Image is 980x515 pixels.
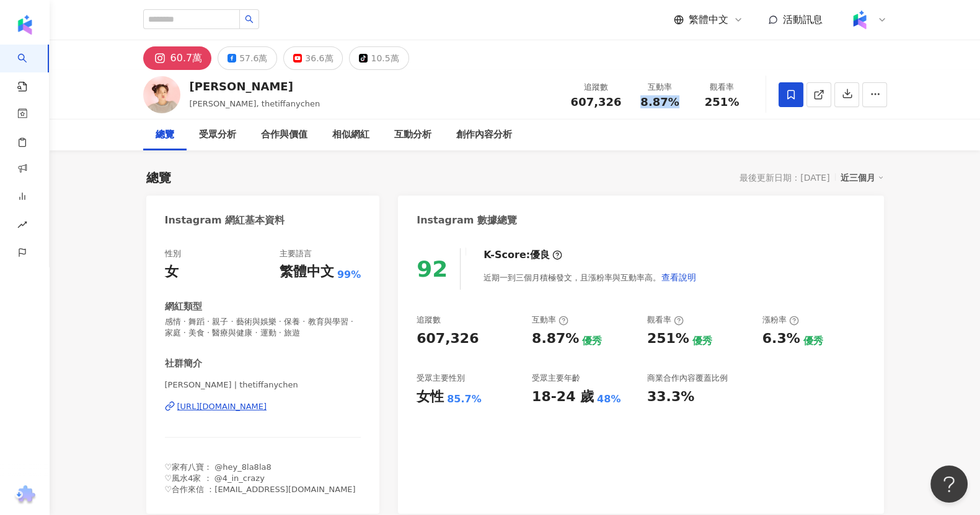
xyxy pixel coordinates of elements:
[165,357,202,370] div: 社群簡介
[483,248,562,262] div: K-Score :
[305,50,333,67] div: 36.6萬
[394,128,431,142] div: 互動分析
[762,329,800,348] div: 6.3%
[332,128,369,142] div: 相似網紅
[218,46,277,70] button: 57.6萬
[177,401,267,412] div: [URL][DOMAIN_NAME]
[597,392,620,406] div: 48%
[739,173,829,183] div: 最後更新日期：[DATE]
[637,81,684,93] div: 互動率
[239,50,267,67] div: 57.6萬
[692,334,712,348] div: 優秀
[530,248,550,262] div: 優良
[13,485,37,505] img: chrome extension
[483,265,697,290] div: 近期一到三個月積極發文，且漲粉率與互動率高。
[417,314,441,326] div: 追蹤數
[165,300,202,313] div: 網紅類型
[661,265,697,290] button: 查看說明
[571,95,622,108] span: 607,326
[532,373,580,384] div: 受眾主要年齡
[803,334,823,348] div: 優秀
[647,373,728,384] div: 商業合作內容覆蓋比例
[170,50,203,67] div: 60.7萬
[146,169,171,186] div: 總覽
[199,128,236,142] div: 受眾分析
[705,96,739,108] span: 251%
[165,401,361,412] a: [URL][DOMAIN_NAME]
[647,329,689,348] div: 251%
[783,14,823,25] span: 活動訊息
[417,329,479,348] div: 607,326
[245,15,254,24] span: search
[280,248,312,259] div: 主要語言
[417,373,465,384] div: 受眾主要性別
[571,81,622,93] div: 追蹤數
[640,96,679,108] span: 8.87%
[532,387,594,407] div: 18-24 歲
[261,128,307,142] div: 合作與價值
[283,46,343,70] button: 36.6萬
[762,314,799,326] div: 漲粉率
[647,314,684,326] div: 觀看率
[143,76,180,113] img: KOL Avatar
[456,128,512,142] div: 創作內容分析
[841,170,884,186] div: 近三個月
[689,13,728,27] span: 繁體中文
[156,128,174,142] div: 總覽
[532,329,579,348] div: 8.87%
[647,387,694,407] div: 33.3%
[15,15,35,35] img: logo icon
[532,314,568,326] div: 互動率
[17,45,42,93] a: search
[165,262,179,282] div: 女
[337,268,361,282] span: 99%
[165,248,181,259] div: 性別
[417,387,444,407] div: 女性
[661,272,696,282] span: 查看說明
[371,50,399,67] div: 10.5萬
[930,465,968,503] iframe: Help Scout Beacon - Open
[417,256,448,282] div: 92
[190,79,320,94] div: [PERSON_NAME]
[447,392,482,406] div: 85.7%
[165,214,285,227] div: Instagram 網紅基本資料
[848,8,872,32] img: Kolr%20app%20icon%20%281%29.png
[280,262,334,282] div: 繁體中文
[165,462,356,494] span: ♡家有八寶： @hey_8la8la8 ♡風水4家 ： @4_in_crazy ♡合作來信 ：[EMAIL_ADDRESS][DOMAIN_NAME]
[165,379,361,391] span: [PERSON_NAME] | thetiffanychen
[349,46,408,70] button: 10.5萬
[417,214,517,227] div: Instagram 數據總覽
[699,81,746,93] div: 觀看率
[165,316,361,339] span: 感情 · 舞蹈 · 親子 · 藝術與娛樂 · 保養 · 教育與學習 · 家庭 · 美食 · 醫療與健康 · 運動 · 旅遊
[143,46,212,70] button: 60.7萬
[17,212,27,240] span: rise
[582,334,602,348] div: 優秀
[190,99,320,108] span: [PERSON_NAME], thetiffanychen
